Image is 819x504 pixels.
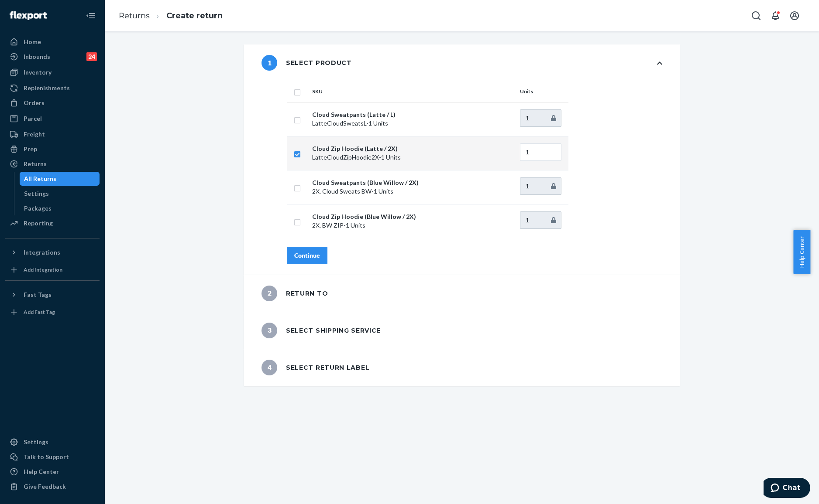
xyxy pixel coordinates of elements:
[5,216,100,230] a: Reporting
[516,81,568,102] th: Units
[24,266,62,273] div: Add Integration
[312,110,513,119] p: Cloud Sweatpants (Latte / L)
[262,55,277,71] span: 1
[5,245,100,259] button: Integrations
[24,467,59,476] div: Help Center
[24,114,42,123] div: Parcel
[312,119,513,128] p: LatteCloudSweatsL - 1 Units
[24,160,47,168] div: Returns
[20,172,100,186] a: All Returns
[793,230,810,274] button: Help Center
[5,480,100,494] button: Give Feedback
[262,360,369,375] div: Select return label
[5,65,100,79] a: Inventory
[20,187,100,201] a: Settings
[24,99,45,107] div: Orders
[24,84,70,92] div: Replenishments
[166,11,223,20] a: Create return
[24,438,48,446] div: Settings
[764,478,810,500] iframe: Opens a widget where you can chat to one of our agents
[5,435,100,449] a: Settings
[767,7,784,24] button: Open notifications
[5,263,100,277] a: Add Integration
[5,465,100,479] a: Help Center
[24,189,49,198] div: Settings
[262,323,277,338] span: 3
[5,450,100,464] button: Talk to Support
[312,153,513,162] p: LatteCloudZipHoodie2X - 1 Units
[112,3,230,29] ol: breadcrumbs
[24,248,60,257] div: Integrations
[5,35,100,49] a: Home
[86,52,97,61] div: 24
[10,11,47,20] img: Flexport logo
[5,96,100,110] a: Orders
[20,201,100,215] a: Packages
[24,482,66,491] div: Give Feedback
[5,142,100,156] a: Prep
[312,178,513,187] p: Cloud Sweatpants (Blue Willow / 2X)
[786,7,803,24] button: Open account menu
[287,247,327,264] button: Continue
[5,127,100,141] a: Freight
[24,68,52,77] div: Inventory
[24,174,56,183] div: All Returns
[520,143,561,161] input: Enter quantity
[5,305,100,319] a: Add Fast Tag
[119,11,150,20] a: Returns
[262,286,328,301] div: Return to
[312,221,513,230] p: 2X. BW ZIP - 1 Units
[24,204,52,213] div: Packages
[309,81,516,102] th: SKU
[520,211,561,229] input: Enter quantity
[262,55,352,71] div: Select product
[312,187,513,196] p: 2X. Cloud Sweats BW - 1 Units
[24,308,55,316] div: Add Fast Tag
[262,323,381,338] div: Select shipping service
[294,251,320,260] div: Continue
[520,109,561,127] input: Enter quantity
[5,288,100,302] button: Fast Tags
[5,81,100,95] a: Replenishments
[520,177,561,195] input: Enter quantity
[262,286,277,301] span: 2
[24,290,52,299] div: Fast Tags
[24,219,53,228] div: Reporting
[82,7,100,24] button: Close Navigation
[312,212,513,221] p: Cloud Zip Hoodie (Blue Willow / 2X)
[312,144,513,153] p: Cloud Zip Hoodie (Latte / 2X)
[747,7,765,24] button: Open Search Box
[24,52,50,61] div: Inbounds
[5,50,100,64] a: Inbounds24
[24,145,37,153] div: Prep
[24,37,41,46] div: Home
[24,130,45,139] div: Freight
[5,112,100,126] a: Parcel
[262,360,277,375] span: 4
[5,157,100,171] a: Returns
[24,453,69,461] div: Talk to Support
